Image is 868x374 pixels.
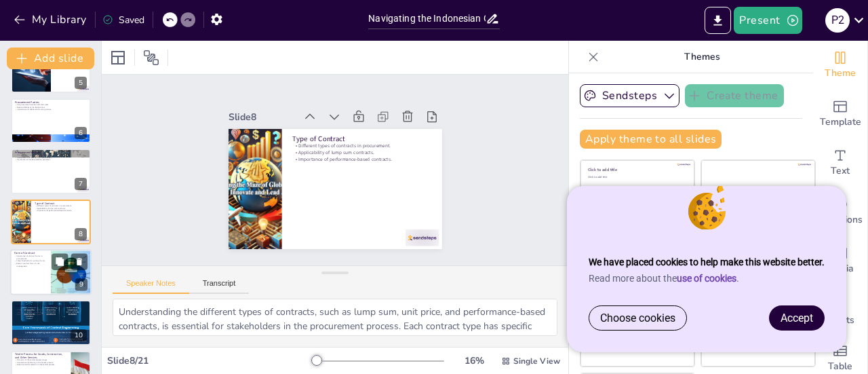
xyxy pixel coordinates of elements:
[55,64,87,69] p: Impact of regulations on procurement efficiency.
[15,156,87,159] p: Applicability of e-purchasing in procurement.
[11,149,91,193] div: https://cdn.sendsteps.com/images/logo/sendsteps_logo_white.pnghttps://cdn.sendsteps.com/images/lo...
[825,7,850,34] button: P 2
[580,130,722,149] button: Apply theme to all slides
[14,255,47,259] p: Importance of contract forms in procurement.
[781,312,813,324] span: Accept
[75,77,87,89] div: 5
[14,260,47,263] p: Value thresholds for contract forms.
[35,209,87,212] p: Importance of performance-based contracts.
[71,329,87,341] div: 10
[10,249,92,295] div: https://cdn.sendsteps.com/images/logo/sendsteps_logo_white.pnghttps://cdn.sendsteps.com/images/lo...
[14,251,47,255] p: Form of Contract
[813,187,867,236] div: Get real-time input from your audience
[113,279,189,294] button: Speaker Notes
[35,207,87,210] p: Applicability of lump sum contracts.
[588,176,685,179] div: Click to add text
[15,106,87,109] p: Responsibilities of the Budget User.
[705,7,731,34] button: Export to PowerPoint
[770,306,824,330] a: Accept
[825,66,856,81] span: Theme
[75,127,87,139] div: 6
[820,115,861,130] span: Template
[11,300,91,345] div: https://cdn.sendsteps.com/images/logo/sendsteps_logo_white.pnghttps://cdn.sendsteps.com/images/lo...
[75,178,87,190] div: 7
[677,273,736,284] a: use of cookies
[107,47,129,69] div: Layout
[35,204,87,207] p: Different types of contracts in procurement.
[11,48,91,93] div: 5
[71,253,87,269] button: Delete Slide
[15,109,87,111] p: Importance of collaboration among parties.
[75,228,87,240] div: 8
[604,41,800,73] p: Themes
[813,41,867,90] div: Change the overall theme
[685,84,784,107] button: Create theme
[189,279,250,294] button: Transcript
[35,201,87,205] p: Type of Contract
[10,9,92,31] button: My Library
[513,356,560,367] span: Single View
[7,48,94,69] button: Add slide
[14,263,47,267] p: Role of contract forms in risk management.
[113,299,557,336] textarea: Understanding the different types of contracts, such as lump sum, unit price, and performance-bas...
[102,14,144,26] div: Saved
[588,167,685,172] div: Click to add title
[825,8,850,33] div: P 2
[15,361,67,364] p: Importance of planning in the tender process.
[249,119,365,206] p: Importance of performance-based contracts.
[15,358,67,361] p: Overview of the tender process stages.
[143,50,159,66] span: Position
[332,231,394,281] div: Slide 8
[458,354,490,367] div: 16 %
[813,90,867,138] div: Add ready made slides
[15,159,87,162] p: Significance of tender/selection processes.
[241,130,357,217] p: Different types of contracts in procurement.
[15,103,87,106] p: Key procurement parties and their roles.
[15,352,67,360] p: Tender Process for Goods, Construction, and Other Services
[15,310,87,313] p: Importance of procurement planning.
[52,253,68,269] button: Duplicate Slide
[15,364,67,367] p: Role of provider selection in the tender process.
[107,354,314,367] div: Slide 8 / 21
[589,306,686,330] a: Choose cookies
[245,125,361,212] p: Applicability of lump sum contracts.
[15,303,87,307] p: Selection Process for a Consultancy Service Vendor
[15,308,87,311] p: Stages of selecting a consultancy service vendor.
[75,279,87,291] div: 9
[734,7,802,34] button: Present
[15,151,87,155] p: Procurement Methods
[580,84,679,107] button: Sendsteps
[368,9,485,29] input: Insert title
[600,312,675,324] span: Choose cookies
[236,134,354,224] p: Type of Contract
[11,200,91,244] div: https://cdn.sendsteps.com/images/logo/sendsteps_logo_white.pnghttps://cdn.sendsteps.com/images/lo...
[828,359,852,374] span: Table
[15,100,87,105] p: Procurement Parties
[11,98,91,143] div: https://cdn.sendsteps.com/images/logo/sendsteps_logo_white.pnghttps://cdn.sendsteps.com/images/lo...
[15,313,87,316] p: Role of negotiation in the selection process.
[589,273,825,284] p: Read more about the .
[831,164,850,179] span: Text
[15,154,87,157] p: Overview of procurement methods available.
[589,257,825,267] strong: We have placed cookies to help make this website better.
[813,138,867,187] div: Add text boxes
